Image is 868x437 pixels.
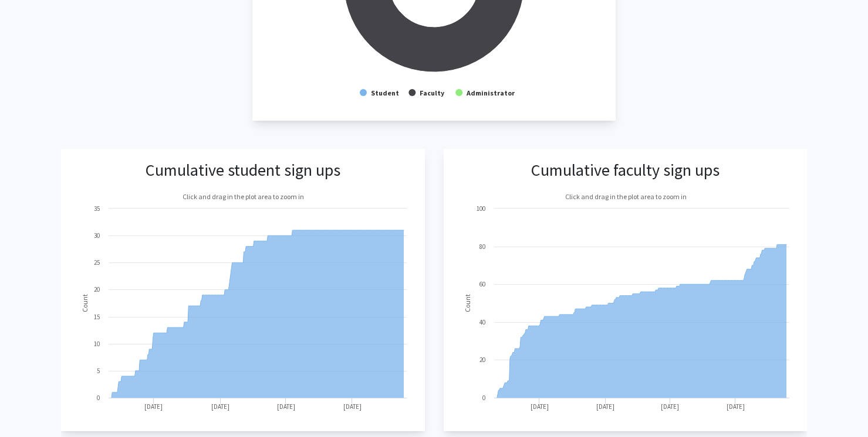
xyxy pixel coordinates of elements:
text: Count [80,294,89,312]
text: 100 [477,204,485,213]
text: Click and drag in the plot area to zoom in [182,192,303,201]
text: [DATE] [343,402,361,411]
text: 35 [94,204,100,213]
text: Student [371,88,399,97]
text: [DATE] [144,402,163,411]
text: 40 [479,318,485,326]
text: 30 [94,231,100,240]
iframe: Chat [9,384,50,428]
text: [DATE] [661,402,679,411]
text: 25 [94,258,100,267]
text: [DATE] [596,402,614,411]
text: 20 [94,285,100,293]
text: [DATE] [530,402,548,411]
text: [DATE] [276,402,295,411]
text: Administrator [466,88,515,97]
text: [DATE] [211,402,229,411]
h3: Cumulative faculty sign ups [531,161,720,180]
text: 15 [94,313,100,321]
text: Count [462,294,471,312]
text: Click and drag in the plot area to zoom in [565,192,686,201]
text: Faculty [420,88,445,97]
text: 60 [479,280,485,288]
text: 20 [479,356,485,364]
text: 0 [482,394,485,402]
text: [DATE] [726,402,744,411]
text: 0 [97,394,100,402]
text: 10 [94,340,100,348]
h3: Cumulative student sign ups [146,161,340,180]
text: 5 [97,367,100,375]
text: 80 [479,243,485,251]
